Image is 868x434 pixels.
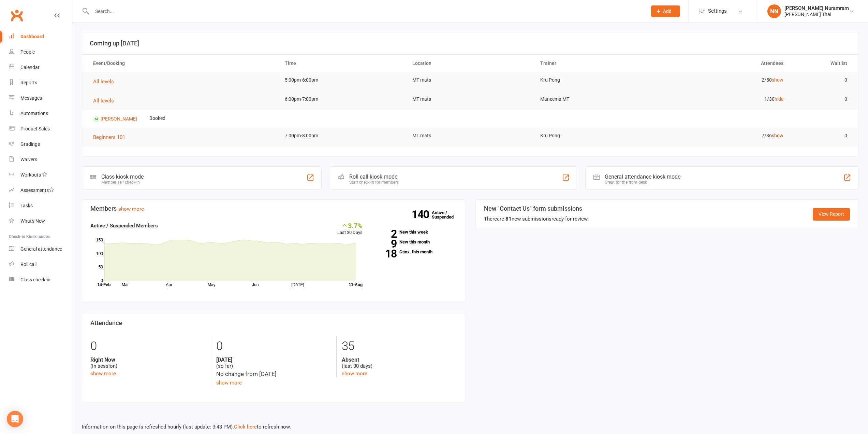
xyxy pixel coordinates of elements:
[118,206,144,212] a: show more
[813,208,850,220] a: View Report
[216,380,242,386] a: show more
[216,356,331,369] div: (so far)
[9,137,72,152] a: Gradings
[20,80,37,85] div: Reports
[279,72,407,88] td: 5:00pm-6:00pm
[93,79,114,85] span: All levels
[9,44,72,60] a: People
[9,29,72,44] a: Dashboard
[790,91,853,107] td: 0
[534,91,662,107] td: Maneema MT
[93,97,119,105] button: All levels
[373,240,457,244] a: 9New this month
[90,336,206,356] div: 0
[101,180,144,185] div: Member self check-in
[101,173,144,180] div: Class kiosk mode
[279,128,407,144] td: 7:00pm-8:00pm
[90,320,457,326] h3: Attendance
[9,213,72,229] a: What's New
[342,370,367,377] a: show more
[373,239,397,249] strong: 9
[9,121,72,137] a: Product Sales
[20,262,36,267] div: Roll call
[93,134,125,140] span: Beginners 101
[90,205,457,212] h3: Members
[772,133,783,138] a: show
[9,167,72,183] a: Workouts
[216,369,331,379] div: No change from [DATE]
[662,128,790,144] td: 7/36
[20,34,44,39] div: Dashboard
[90,370,116,377] a: show more
[605,180,680,185] div: Great for the front desk
[373,249,397,259] strong: 18
[663,9,672,14] span: Add
[20,65,40,70] div: Calendar
[406,72,534,88] td: MT mats
[662,91,790,107] td: 1/30
[790,55,853,72] th: Waitlist
[9,106,72,121] a: Automations
[349,173,399,180] div: Roll call kiosk mode
[342,336,457,356] div: 35
[9,75,72,90] a: Reports
[8,7,25,24] a: Clubworx
[93,98,114,104] span: All levels
[90,223,158,229] strong: Active / Suspended Members
[20,187,54,193] div: Assessments
[790,72,853,88] td: 0
[279,91,407,107] td: 6:00pm-7:00pm
[234,424,257,430] a: Click here
[101,116,137,122] a: [PERSON_NAME]
[373,229,397,239] strong: 2
[9,272,72,288] a: Class kiosk mode
[20,111,48,116] div: Automations
[7,411,23,427] div: Open Intercom Messenger
[9,257,72,272] a: Roll call
[708,3,727,19] span: Settings
[342,356,457,363] strong: Absent
[20,172,41,178] div: Workouts
[9,198,72,213] a: Tasks
[90,356,206,369] div: (in session)
[9,60,72,75] a: Calendar
[432,205,462,224] a: 140Active / Suspended
[406,91,534,107] td: MT mats
[337,222,363,236] div: Last 30 Days
[90,6,642,16] input: Search...
[93,133,130,141] button: Beginners 101
[9,183,72,198] a: Assessments
[534,55,662,72] th: Trainer
[406,128,534,144] td: MT mats
[406,55,534,72] th: Location
[72,413,868,431] div: Information on this page is refreshed hourly (last update: 3:43 PM). to refresh now.
[784,11,849,17] div: [PERSON_NAME] Thai
[20,141,40,147] div: Gradings
[790,128,853,144] td: 0
[216,356,331,363] strong: [DATE]
[216,336,331,356] div: 0
[143,110,172,126] td: Booked
[90,356,206,363] strong: Right Now
[373,250,457,254] a: 18Canx. this month
[775,96,783,102] a: hide
[20,203,33,208] div: Tasks
[9,152,72,167] a: Waivers
[20,277,50,282] div: Class check-in
[20,157,37,162] div: Waivers
[349,180,399,185] div: Staff check-in for members
[20,49,35,55] div: People
[767,4,781,18] div: NN
[20,246,62,252] div: General attendance
[484,205,589,212] h3: New "Contact Us" form submissions
[337,222,363,229] div: 3.7%
[87,55,279,72] th: Event/Booking
[93,78,119,86] button: All levels
[342,356,457,369] div: (last 30 days)
[534,72,662,88] td: Kru Pong
[605,173,680,180] div: General attendance kiosk mode
[20,126,50,131] div: Product Sales
[373,230,457,234] a: 2New this week
[534,128,662,144] td: Kru Pong
[484,215,589,223] div: There are new submissions ready for review.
